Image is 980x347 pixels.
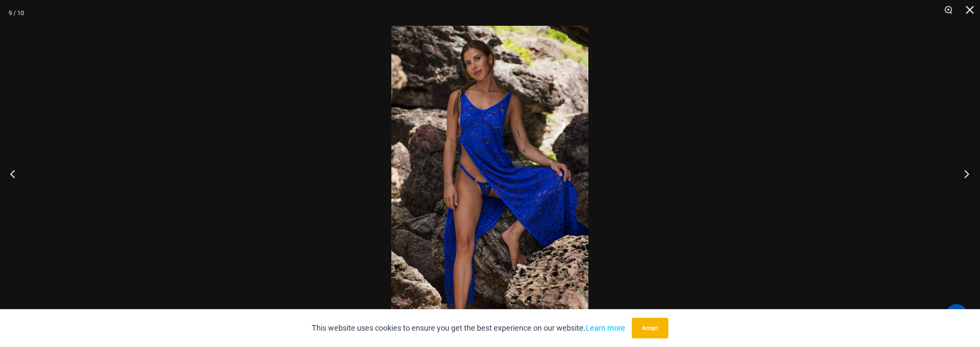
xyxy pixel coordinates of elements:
p: This website uses cookies to ensure you get the best experience on our website. [312,322,625,335]
img: Island Heat Ocean 5868 Dress 04 [391,26,588,321]
button: Accept [632,318,668,338]
button: Next [948,152,980,195]
div: 9 / 10 [9,6,24,19]
a: Learn more [586,323,625,332]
